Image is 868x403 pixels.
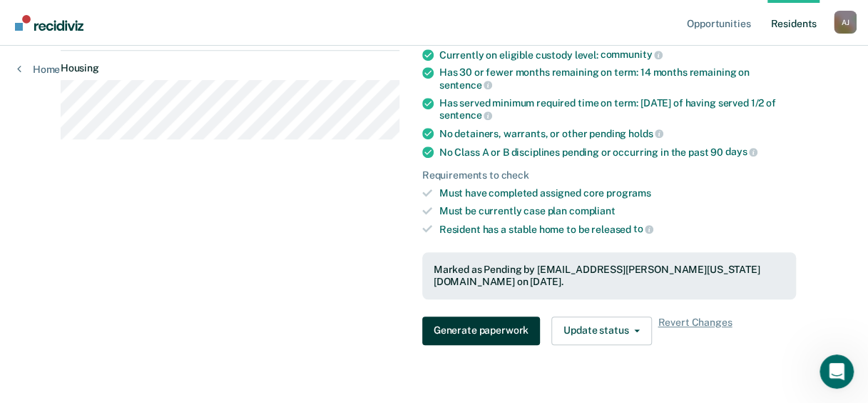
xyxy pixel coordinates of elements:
[658,317,732,345] span: Revert Changes
[17,63,60,76] a: Home
[439,79,493,91] span: sentence
[422,169,797,181] div: Requirements to check
[439,109,493,121] span: sentence
[569,205,616,217] span: compliant
[834,11,857,34] button: Profile dropdown button
[15,15,83,31] img: Recidiviz
[633,223,654,234] span: to
[439,187,797,199] div: Must have completed assigned core
[439,49,797,61] div: Currently on eligible custody level:
[628,128,663,139] span: holds
[439,66,797,91] div: Has 30 or fewer months remaining on term: 14 months remaining on
[834,11,857,34] div: A J
[725,146,757,157] span: days
[820,354,854,389] iframe: Intercom live chat
[434,264,785,288] div: Marked as Pending by [EMAIL_ADDRESS][PERSON_NAME][US_STATE][DOMAIN_NAME] on [DATE].
[600,49,663,60] span: community
[61,62,399,74] dt: Housing
[439,127,797,140] div: No detainers, warrants, or other pending
[422,317,540,345] button: Generate paperwork
[551,317,652,345] button: Update status
[606,187,651,199] span: programs
[439,97,797,121] div: Has served minimum required time on term: [DATE] of having served 1/2 of
[439,205,797,217] div: Must be currently case plan
[422,317,546,345] a: Navigate to form link
[439,146,797,159] div: No Class A or B disciplines pending or occurring in the past 90
[439,223,797,236] div: Resident has a stable home to be released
